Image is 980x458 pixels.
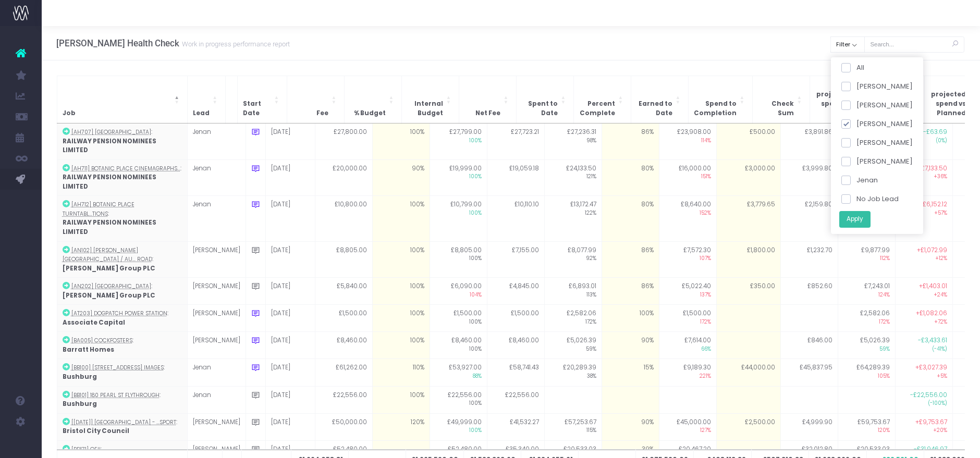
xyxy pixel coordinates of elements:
td: £23,908.00 [659,123,716,159]
td: £3,000.00 [716,159,780,196]
td: £10,799.00 [430,196,487,241]
span: Spend to Completion [694,100,737,118]
td: 86% [602,241,659,278]
span: 59% [550,345,596,353]
th: Spend to Completion: Activate to sort: Activate to sort [688,76,752,123]
span: 100% [435,173,482,181]
td: £27,236.31 [544,123,602,159]
td: £852.60 [780,278,838,305]
td: £8,640.00 [659,196,716,241]
span: Spent to Date [522,100,558,118]
td: Jenan [187,159,246,196]
td: 80% [602,196,659,241]
abbr: [BA005] Cockfosters [71,337,132,344]
label: Jenan [841,175,878,185]
th: projected spend vs Fee: Activate to sort: Activate to sort [810,76,867,123]
abbr: [AH707] Botanic Place [71,128,151,136]
span: 172% [550,318,596,326]
td: £22,556.00 [430,386,487,413]
td: [DATE] [265,196,315,241]
strong: [PERSON_NAME] Group PLC [63,291,155,300]
td: £20,289.39 [544,359,602,386]
td: £41,532.27 [487,413,544,440]
td: £27,723.21 [487,123,544,159]
td: £19,999.00 [430,159,487,196]
label: No Job Lead [841,194,899,204]
td: £3,779.65 [716,196,780,241]
td: £8,460.00 [430,332,487,359]
td: [DATE] [265,241,315,278]
td: £50,000.00 [315,413,372,440]
button: Filter [830,36,865,53]
td: £9,877.99 [838,241,895,278]
td: 100% [372,241,430,278]
span: 104% [435,291,482,299]
span: 124% [843,291,890,299]
th: Spent to Date: Activate to sort: Activate to sort [516,76,573,123]
td: £22,556.00 [315,386,372,413]
span: 105% [843,373,890,380]
td: : [57,159,187,196]
span: 114% [665,137,711,145]
span: Lead [193,109,210,118]
td: : [57,241,187,278]
td: £4,999.90 [780,413,838,440]
td: £7,572.30 [659,241,716,278]
span: +£1,403.01 [919,282,947,291]
td: £8,460.00 [315,332,372,359]
td: £3,999.80 [780,159,838,196]
td: £49,999.00 [430,413,487,440]
span: Percent Complete [579,100,615,118]
td: £1,500.00 [659,305,716,332]
td: [DATE] [265,305,315,332]
td: £9,189.30 [659,359,716,386]
td: £6,090.00 [430,278,487,305]
span: Job [63,109,76,118]
td: £53,927.00 [430,359,487,386]
span: Internal Budget [407,100,443,118]
span: 92% [550,255,596,263]
abbr: [BC100] Bristol City Centre - Transport [71,418,176,426]
th: Job: Activate to invert sorting: Activate to invert sorting [57,76,187,123]
td: £4,845.00 [487,278,544,305]
td: 90% [602,332,659,359]
span: 122% [550,209,596,217]
td: 86% [602,123,659,159]
span: -£3,433.61 [918,336,947,345]
span: -£22,556.00 [910,391,947,400]
span: (-100%) [901,400,947,407]
td: £3,891.86 [780,123,838,159]
label: All [841,63,864,73]
span: +£6,152.12 [919,200,947,209]
td: £8,805.00 [430,241,487,278]
td: £19,059.18 [487,159,544,196]
span: 100% [435,318,482,326]
abbr: [AH711] Botanic Place Cinemagraphs [71,165,180,172]
td: £500.00 [716,123,780,159]
span: 127% [665,427,711,435]
span: Check Sum [758,100,794,118]
span: 100% [435,137,482,145]
span: Fee [316,109,328,118]
td: [DATE] [265,332,315,359]
abbr: [BB101] 180 Pearl St Flythrough [71,391,160,399]
td: £1,500.00 [315,305,372,332]
td: [PERSON_NAME] [187,305,246,332]
label: [PERSON_NAME] [841,156,913,167]
td: £16,000.00 [659,159,716,196]
strong: Barratt Homes [63,345,114,354]
td: 86% [602,278,659,305]
td: [PERSON_NAME] [187,278,246,305]
td: [DATE] [265,413,315,440]
abbr: [AH712] Botanic Place Turntable Animations [63,201,134,218]
td: : [57,359,187,386]
span: 120% [843,427,890,435]
abbr: [AT203] Dogpatch Power Station [71,310,167,317]
span: +5% [901,373,947,380]
td: £45,000.00 [659,413,716,440]
th: Earned to Date: Activate to sort: Activate to sort [631,76,688,123]
td: £7,155.00 [487,241,544,278]
span: Start Date [243,100,271,118]
span: % Budget [354,109,386,118]
td: £22,556.00 [487,386,544,413]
